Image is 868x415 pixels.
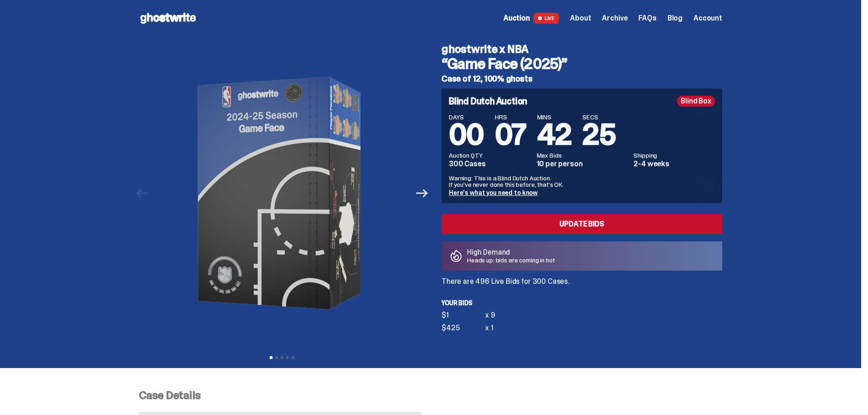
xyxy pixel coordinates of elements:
a: Archive [602,15,627,22]
h3: “Game Face (2025)” [442,56,722,71]
p: Heads up: bids are coming in hot [467,257,555,263]
button: Next [412,183,432,203]
div: $425 [442,324,485,332]
h4: ghostwrite x NBA [442,44,722,55]
div: Blind Box [677,96,715,107]
p: High Demand [467,249,555,256]
span: 00 [449,116,484,154]
span: LIVE [534,13,560,24]
dt: Shipping [633,152,715,159]
span: HRS [495,114,526,120]
a: Blog [668,15,683,22]
span: 42 [537,116,572,154]
dt: Auction QTY [449,152,531,159]
dt: Max Bids [537,152,628,159]
a: Update Bids [442,214,722,234]
p: Your bids [442,300,722,306]
span: MINS [537,114,572,120]
div: $1 [442,312,485,319]
div: x 1 [485,324,493,332]
span: 07 [495,116,526,154]
dd: 300 Cases [449,160,531,168]
button: View slide 5 [292,356,294,359]
button: View slide 1 [270,356,272,359]
dd: 10 per person [537,160,628,168]
span: SECS [582,114,616,120]
a: Here's what you need to know [449,189,538,197]
a: Auction LIVE [503,13,559,24]
p: There are 496 Live Bids for 300 Cases. [442,278,722,285]
p: Warning: This is a Blind Dutch Auction. If you’ve never done this before, that’s OK. [449,175,715,188]
button: View slide 4 [286,356,289,359]
img: NBA-Hero-1.png [157,36,407,350]
h5: Case of 12, 100% ghosts [442,75,722,83]
button: View slide 2 [275,356,278,359]
span: 25 [582,116,616,154]
button: View slide 3 [281,356,283,359]
p: Case Details [139,390,722,401]
a: FAQs [638,15,656,22]
span: Auction [503,15,530,22]
span: DAYS [449,114,484,120]
a: About [570,15,591,22]
a: Account [693,15,722,22]
dd: 2-4 weeks [633,160,715,168]
div: x 9 [485,312,495,319]
h4: Blind Dutch Auction [449,97,527,106]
